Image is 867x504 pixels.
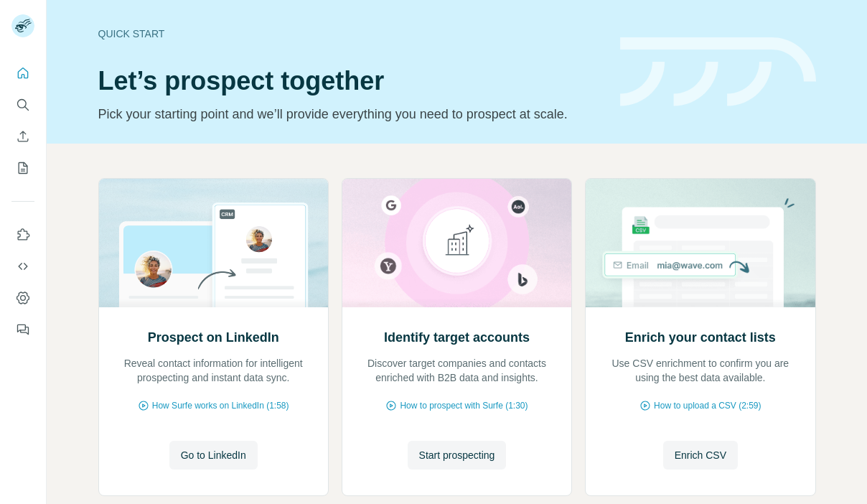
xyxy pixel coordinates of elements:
[620,37,816,107] img: banner
[98,27,603,41] div: Quick start
[585,179,815,307] img: Enrich your contact lists
[419,448,495,462] span: Start prospecting
[11,222,34,248] button: Use Surfe on LinkedIn
[357,356,557,385] p: Discover target companies and contacts enriched with B2B data and insights.
[400,399,528,412] span: How to prospect with Surfe (1:30)
[11,317,34,342] button: Feedback
[600,356,800,385] p: Use CSV enrichment to confirm you are using the best data available.
[663,441,738,470] button: Enrich CSV
[11,60,34,86] button: Quick start
[11,253,34,279] button: Use Surfe API
[625,327,776,347] h2: Enrich your contact lists
[181,448,246,462] span: Go to LinkedIn
[148,327,279,347] h2: Prospect on LinkedIn
[98,179,329,307] img: Prospect on LinkedIn
[11,92,34,118] button: Search
[152,399,289,412] span: How Surfe works on LinkedIn (1:58)
[384,327,530,347] h2: Identify target accounts
[169,441,258,470] button: Go to LinkedIn
[11,123,34,149] button: Enrich CSV
[342,179,572,307] img: Identify target accounts
[11,285,34,311] button: Dashboard
[11,155,34,181] button: My lists
[675,448,726,462] span: Enrich CSV
[408,441,507,470] button: Start prospecting
[98,104,603,124] p: Pick your starting point and we’ll provide everything you need to prospect at scale.
[98,67,603,95] h1: Let’s prospect together
[113,356,314,385] p: Reveal contact information for intelligent prospecting and instant data sync.
[654,399,761,412] span: How to upload a CSV (2:59)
